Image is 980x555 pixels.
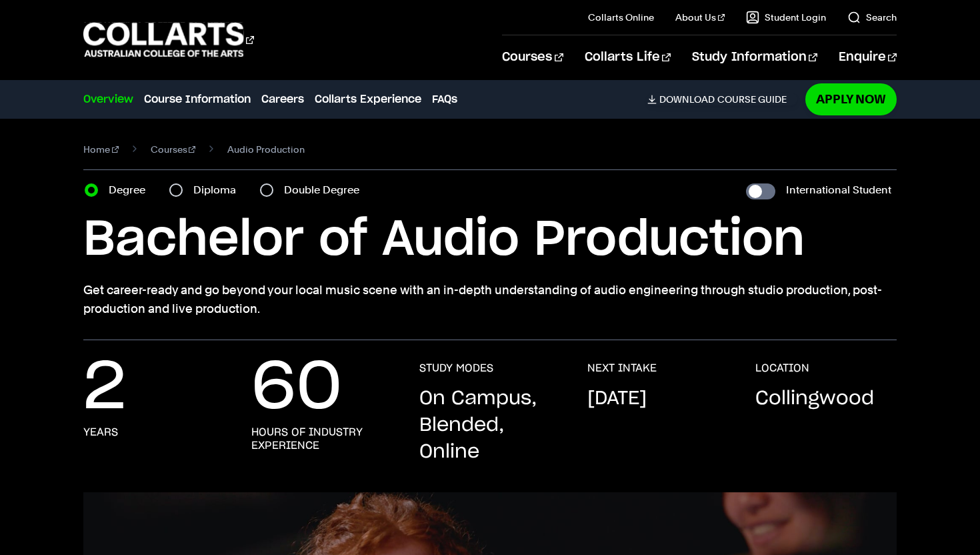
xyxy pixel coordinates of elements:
[83,91,133,107] a: Overview
[227,140,305,159] span: Audio Production
[432,91,457,107] a: FAQs
[251,426,393,452] h3: Hours of Industry Experience
[83,21,254,59] div: Go to homepage
[587,362,657,375] h3: NEXT INTAKE
[109,181,153,199] label: Degree
[692,35,817,79] a: Study Information
[588,11,654,24] a: Collarts Online
[839,35,897,79] a: Enquire
[83,210,897,270] h1: Bachelor of Audio Production
[847,11,897,24] a: Search
[83,362,126,415] p: 2
[587,386,647,412] p: [DATE]
[659,93,715,105] span: Download
[746,11,826,24] a: Student Login
[83,426,118,439] h3: Years
[755,362,809,375] h3: LOCATION
[284,181,367,199] label: Double Degree
[251,362,342,415] p: 60
[675,11,725,24] a: About Us
[419,362,493,375] h3: STUDY MODES
[83,140,119,159] a: Home
[502,35,563,79] a: Courses
[144,91,251,107] a: Course Information
[83,281,897,318] p: Get career-ready and go beyond your local music scene with an in-depth understanding of audio eng...
[315,91,421,107] a: Collarts Experience
[647,93,797,105] a: DownloadCourse Guide
[805,83,897,115] a: Apply Now
[193,181,244,199] label: Diploma
[755,386,874,412] p: Collingwood
[261,91,304,107] a: Careers
[151,140,196,159] a: Courses
[585,35,671,79] a: Collarts Life
[786,181,891,199] label: International Student
[419,386,561,466] p: On Campus, Blended, Online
